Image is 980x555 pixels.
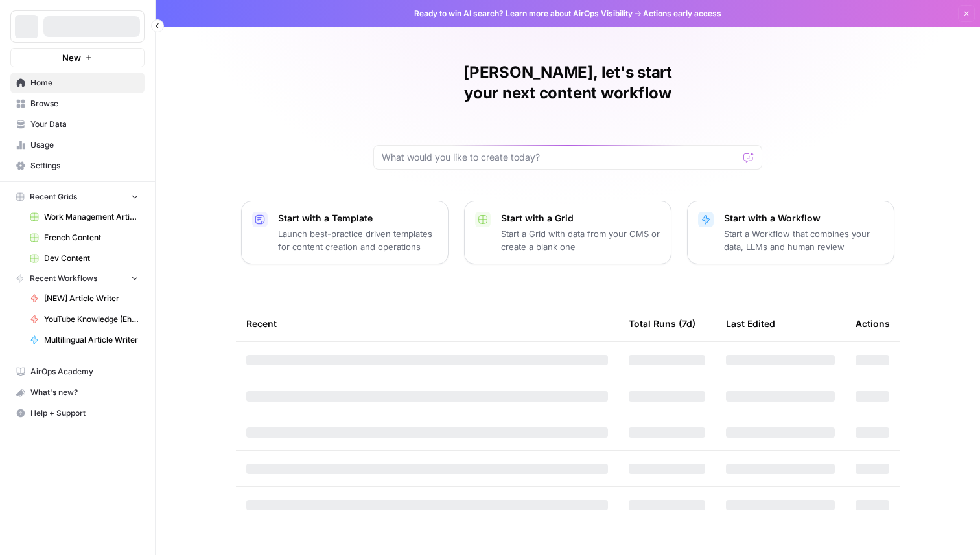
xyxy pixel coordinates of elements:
span: Settings [30,160,139,172]
span: Actions early access [643,8,721,19]
div: Last Edited [726,306,775,341]
p: Start a Grid with data from your CMS or create a blank one [501,227,660,253]
span: Multilingual Article Writer [44,334,139,346]
div: What's new? [11,383,144,402]
span: New [62,51,81,64]
button: Start with a GridStart a Grid with data from your CMS or create a blank one [464,201,671,264]
a: Browse [10,93,145,114]
span: [NEW] Article Writer [44,293,139,304]
h1: [PERSON_NAME], let's start your next content workflow [373,62,762,104]
a: AirOps Academy [10,361,145,382]
span: Recent Grids [30,191,77,203]
span: Your Data [30,119,139,130]
span: Work Management Article Grid [44,211,139,223]
p: Launch best-practice driven templates for content creation and operations [278,227,437,253]
button: Help + Support [10,403,145,424]
p: Start with a Workflow [724,212,883,225]
p: Start a Workflow that combines your data, LLMs and human review [724,227,883,253]
a: French Content [24,227,145,248]
a: YouTube Knowledge (Ehud) [24,309,145,330]
a: Work Management Article Grid [24,207,145,227]
span: YouTube Knowledge (Ehud) [44,313,139,325]
input: What would you like to create today? [382,151,738,164]
a: [NEW] Article Writer [24,288,145,309]
span: Home [30,77,139,89]
span: Recent Workflows [30,273,97,284]
div: Total Runs (7d) [629,306,695,341]
a: Home [10,73,145,93]
span: Usage [30,139,139,151]
span: Ready to win AI search? about AirOps Visibility [414,8,633,19]
button: New [10,48,145,67]
span: French Content [44,232,139,244]
span: AirOps Academy [30,366,139,378]
button: Start with a TemplateLaunch best-practice driven templates for content creation and operations [241,201,449,264]
a: Your Data [10,114,145,135]
div: Actions [856,306,890,341]
a: Learn more [506,8,548,18]
span: Browse [30,98,139,109]
button: What's new? [10,382,145,403]
div: Recent [246,306,608,341]
a: Usage [10,135,145,155]
button: Recent Grids [10,187,145,207]
span: Dev Content [44,253,139,264]
a: Settings [10,155,145,176]
button: Recent Workflows [10,269,145,288]
p: Start with a Template [278,212,437,225]
span: Help + Support [30,407,139,419]
p: Start with a Grid [501,212,660,225]
a: Dev Content [24,248,145,269]
a: Multilingual Article Writer [24,330,145,350]
button: Start with a WorkflowStart a Workflow that combines your data, LLMs and human review [687,201,894,264]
